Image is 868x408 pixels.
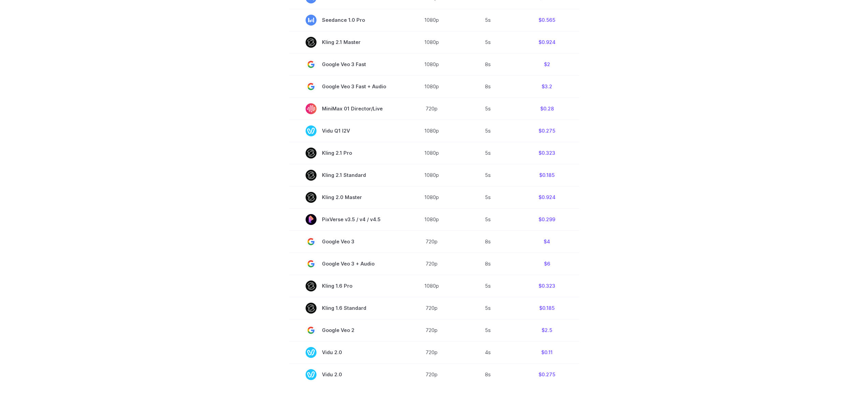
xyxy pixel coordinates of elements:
td: 5s [461,9,515,31]
span: Kling 2.0 Master [306,192,386,203]
td: $3.2 [515,75,579,97]
td: $0.924 [515,186,579,208]
span: Google Veo 3 + Audio [306,258,386,269]
span: Kling 1.6 Standard [306,303,386,314]
td: $0.275 [515,120,579,142]
td: 1080p [402,9,461,31]
td: 720p [402,97,461,120]
span: Google Veo 3 [306,236,386,247]
td: $2.5 [515,319,579,341]
td: 5s [461,208,515,230]
td: 5s [461,97,515,120]
td: 1080p [402,164,461,186]
td: 720p [402,253,461,275]
td: $0.565 [515,9,579,31]
td: 5s [461,120,515,142]
td: 720p [402,319,461,341]
td: 5s [461,275,515,297]
td: $4 [515,230,579,253]
td: 1080p [402,53,461,75]
td: $0.299 [515,208,579,230]
td: 5s [461,142,515,164]
td: $0.323 [515,275,579,297]
td: 1080p [402,208,461,230]
td: 1080p [402,186,461,208]
td: 8s [461,75,515,97]
td: 5s [461,186,515,208]
span: MiniMax 01 Director/Live [306,103,386,114]
td: $0.924 [515,31,579,53]
td: $6 [515,253,579,275]
span: Vidu 2.0 [306,369,386,380]
td: 1080p [402,75,461,97]
span: Google Veo 3 Fast + Audio [306,81,386,92]
td: 720p [402,230,461,253]
span: Google Veo 3 Fast [306,59,386,70]
td: $0.28 [515,97,579,120]
span: PixVerse v3.5 / v4 / v4.5 [306,214,386,225]
td: 8s [461,230,515,253]
span: Kling 2.1 Master [306,37,386,48]
td: 1080p [402,120,461,142]
span: Vidu Q1 I2V [306,125,386,136]
span: Vidu 2.0 [306,347,386,358]
td: 8s [461,253,515,275]
td: 720p [402,341,461,363]
td: $0.185 [515,164,579,186]
td: 5s [461,319,515,341]
span: Seedance 1.0 Pro [306,15,386,26]
span: Kling 1.6 Pro [306,281,386,291]
td: $2 [515,53,579,75]
td: $0.275 [515,363,579,386]
td: 8s [461,363,515,386]
td: 1080p [402,142,461,164]
td: 5s [461,297,515,319]
td: $0.11 [515,341,579,363]
td: 1080p [402,275,461,297]
td: 720p [402,363,461,386]
span: Kling 2.1 Pro [306,148,386,158]
td: $0.185 [515,297,579,319]
td: 8s [461,53,515,75]
td: 720p [402,297,461,319]
td: 5s [461,164,515,186]
span: Google Veo 2 [306,325,386,336]
td: 4s [461,341,515,363]
span: Kling 2.1 Standard [306,170,386,181]
td: 5s [461,31,515,53]
td: $0.323 [515,142,579,164]
td: 1080p [402,31,461,53]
